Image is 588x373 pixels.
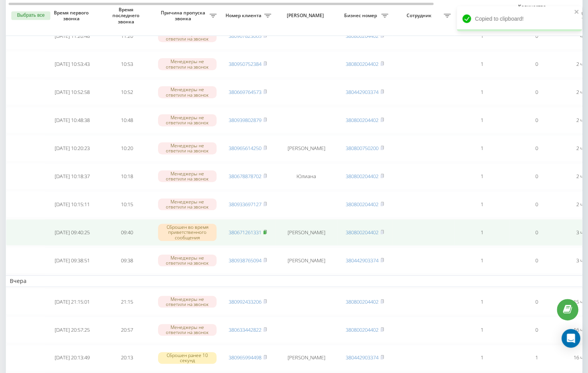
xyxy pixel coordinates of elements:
[509,107,564,133] td: 0
[158,10,210,22] span: Причина пропуска звонка
[45,191,99,217] td: [DATE] 10:15:11
[11,11,50,20] button: Выбрать все
[346,257,378,264] a: 380442903374
[346,60,378,67] a: 380800204402
[509,79,564,106] td: 0
[346,229,378,236] a: 380800204402
[509,345,564,371] td: 1
[346,298,378,305] a: 380800204402
[509,163,564,189] td: 0
[158,142,217,154] div: Менеджеры не ответили на звонок
[455,288,509,315] td: 1
[158,58,217,70] div: Менеджеры не ответили на звонок
[509,135,564,161] td: 0
[561,329,580,348] div: Open Intercom Messenger
[455,163,509,189] td: 1
[99,163,154,189] td: 10:18
[509,288,564,315] td: 0
[158,114,217,126] div: Менеджеры не ответили на звонок
[455,316,509,343] td: 1
[509,316,564,343] td: 0
[396,12,444,19] span: Сотрудник
[45,51,99,78] td: [DATE] 10:53:43
[45,288,99,315] td: [DATE] 21:15:01
[509,51,564,78] td: 0
[455,51,509,78] td: 1
[455,219,509,246] td: 1
[275,247,338,274] td: [PERSON_NAME]
[158,30,217,42] div: Менеджеры не ответили на звонок
[455,135,509,161] td: 1
[229,326,261,333] a: 380633442822
[158,255,217,266] div: Менеджеры не ответили на звонок
[455,191,509,217] td: 1
[229,173,261,180] a: 380678878702
[509,247,564,274] td: 0
[99,316,154,343] td: 20:57
[229,145,261,152] a: 380965614250
[229,354,261,361] a: 380965994498
[275,219,338,246] td: [PERSON_NAME]
[158,86,217,98] div: Менеджеры не ответили на звонок
[45,135,99,161] td: [DATE] 10:20:23
[158,296,217,308] div: Менеджеры не ответили на звонок
[509,219,564,246] td: 0
[99,191,154,217] td: 10:15
[509,191,564,217] td: 0
[158,352,217,364] div: Сброшен ранее 10 секунд
[346,88,378,95] a: 380442903374
[346,117,378,124] a: 380800204402
[455,247,509,274] td: 1
[45,23,99,49] td: [DATE] 11:20:48
[45,163,99,189] td: [DATE] 10:18:37
[158,324,217,336] div: Менеджеры не ответили на звонок
[229,298,261,305] a: 380992433206
[346,201,378,208] a: 380800204402
[574,9,579,16] button: close
[275,163,338,189] td: Юлиана
[229,229,261,236] a: 380671261331
[229,257,261,264] a: 380938765094
[224,12,264,19] span: Номер клиента
[229,60,261,67] a: 380950752384
[45,79,99,106] td: [DATE] 10:52:58
[99,247,154,274] td: 09:38
[99,23,154,49] td: 11:20
[341,12,381,19] span: Бизнес номер
[45,219,99,246] td: [DATE] 09:40:25
[346,173,378,180] a: 380800204402
[275,345,338,371] td: [PERSON_NAME]
[158,224,217,241] div: Сброшен во время приветственного сообщения
[106,7,148,25] span: Время последнего звонка
[275,135,338,161] td: [PERSON_NAME]
[45,107,99,133] td: [DATE] 10:48:38
[45,345,99,371] td: [DATE] 20:13:49
[158,198,217,210] div: Менеджеры не ответили на звонок
[346,326,378,333] a: 380800204402
[51,10,93,22] span: Время первого звонка
[455,107,509,133] td: 1
[229,88,261,95] a: 380669764573
[99,345,154,371] td: 20:13
[99,135,154,161] td: 10:20
[455,345,509,371] td: 1
[45,247,99,274] td: [DATE] 09:38:51
[99,288,154,315] td: 21:15
[346,354,378,361] a: 380442903374
[99,107,154,133] td: 10:48
[346,145,378,152] a: 380800750200
[99,79,154,106] td: 10:52
[455,79,509,106] td: 1
[457,6,582,31] div: Copied to clipboard!
[99,219,154,246] td: 09:40
[158,170,217,182] div: Менеджеры не ответили на звонок
[45,316,99,343] td: [DATE] 20:57:25
[99,51,154,78] td: 10:53
[229,201,261,208] a: 380933697127
[455,23,509,49] td: 1
[282,12,331,19] span: [PERSON_NAME]
[229,117,261,124] a: 380939802879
